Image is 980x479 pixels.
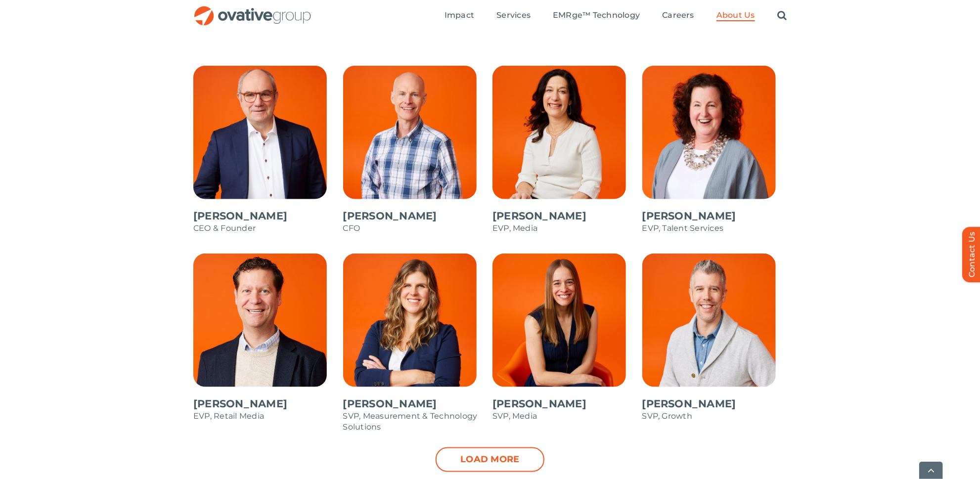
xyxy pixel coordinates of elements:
[716,10,755,20] span: About Us
[445,10,474,20] span: Impact
[496,10,531,20] span: Services
[445,10,474,21] a: Impact
[553,10,640,21] a: EMRge™ Technology
[553,10,640,20] span: EMRge™ Technology
[436,447,544,472] a: Load more
[777,10,787,21] a: Search
[662,10,694,20] span: Careers
[496,10,531,21] a: Services
[193,5,312,14] a: OG_Full_horizontal_RGB
[716,10,755,21] a: About Us
[662,10,694,21] a: Careers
